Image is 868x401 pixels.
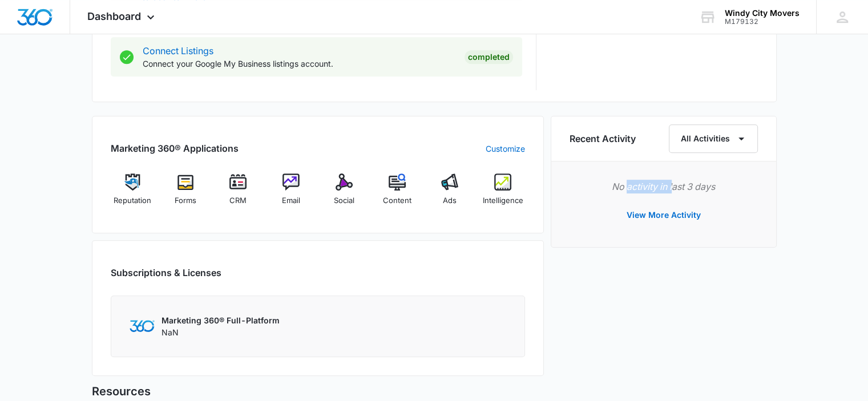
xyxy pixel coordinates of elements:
a: Connect Listings [143,45,213,56]
span: Content [383,195,411,206]
a: Content [375,173,419,214]
a: Intelligence [481,173,525,214]
div: NaN [162,314,280,338]
h2: Subscriptions & Licenses [111,266,221,280]
span: Reputation [114,195,151,206]
a: Social [322,173,366,214]
img: Marketing 360 Logo [130,320,155,332]
div: account name [725,9,800,18]
a: Email [269,173,313,214]
span: Forms [175,195,196,206]
a: CRM [216,173,260,214]
a: Customize [486,143,525,155]
span: Email [282,195,300,206]
button: All Activities [669,124,758,153]
p: Marketing 360® Full-Platform [162,314,280,326]
span: CRM [229,195,247,206]
div: account id [725,18,800,26]
a: Reputation [111,173,155,214]
h5: Resources [92,383,777,400]
a: Forms [163,173,207,214]
p: No activity in last 3 days [570,180,758,193]
p: Connect your Google My Business listings account. [143,58,455,70]
span: Ads [443,195,457,206]
div: Completed [465,50,513,64]
h6: Recent Activity [570,132,636,145]
h2: Marketing 360® Applications [111,141,239,155]
button: View More Activity [615,201,712,229]
span: Dashboard [87,10,141,22]
a: Ads [428,173,472,214]
span: Social [334,195,354,206]
span: Intelligence [483,195,523,206]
